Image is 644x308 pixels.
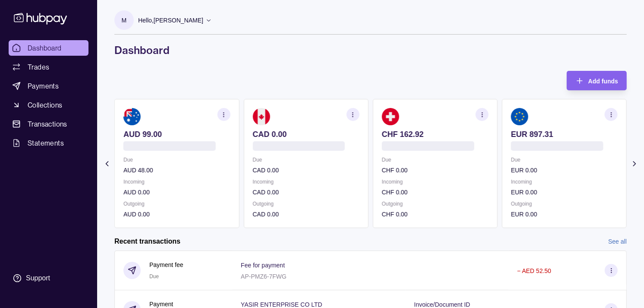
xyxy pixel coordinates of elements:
[382,130,489,139] p: CHF 162.92
[382,210,489,219] p: CHF 0.00
[149,260,183,270] p: Payment fee
[253,187,359,197] p: CAD 0.00
[382,165,489,175] p: CHF 0.00
[28,119,67,129] span: Transactions
[253,108,270,125] img: ca
[28,138,64,148] span: Statements
[567,71,627,90] button: Add funds
[608,237,627,246] a: See all
[588,78,618,85] span: Add funds
[241,273,287,280] p: AP-PMZ6-7FWG
[114,43,627,57] h1: Dashboard
[9,269,88,287] a: Support
[123,210,230,219] p: AUD 0.00
[123,199,230,209] p: Outgoing
[382,199,489,209] p: Outgoing
[511,165,618,175] p: EUR 0.00
[138,16,203,25] p: Hello, [PERSON_NAME]
[26,273,50,283] div: Support
[382,108,399,125] img: ch
[28,100,62,110] span: Collections
[382,187,489,197] p: CHF 0.00
[28,43,62,53] span: Dashboard
[123,108,141,125] img: au
[114,237,180,246] h2: Recent transactions
[253,177,359,187] p: Incoming
[9,59,88,75] a: Trades
[253,165,359,175] p: CAD 0.00
[123,165,230,175] p: AUD 48.00
[253,210,359,219] p: CAD 0.00
[382,155,489,165] p: Due
[149,273,159,279] span: Due
[28,62,49,72] span: Trades
[511,130,618,139] p: EUR 897.31
[241,301,322,308] p: YASIR ENTERPRISE CO LTD
[123,177,230,187] p: Incoming
[123,155,230,165] p: Due
[9,135,88,151] a: Statements
[123,130,230,139] p: AUD 99.00
[511,187,618,197] p: EUR 0.00
[253,130,359,139] p: CAD 0.00
[122,16,127,25] p: M
[9,40,88,56] a: Dashboard
[253,155,359,165] p: Due
[28,81,59,91] span: Payments
[9,97,88,113] a: Collections
[517,267,551,274] p: − AED 52.50
[511,177,618,187] p: Incoming
[511,155,618,165] p: Due
[414,301,470,308] p: Invoice/Document ID
[241,262,285,269] p: Fee for payment
[382,177,489,187] p: Incoming
[253,199,359,209] p: Outgoing
[9,116,88,132] a: Transactions
[511,210,618,219] p: EUR 0.00
[511,108,528,125] img: eu
[9,78,88,94] a: Payments
[511,199,618,209] p: Outgoing
[123,187,230,197] p: AUD 0.00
